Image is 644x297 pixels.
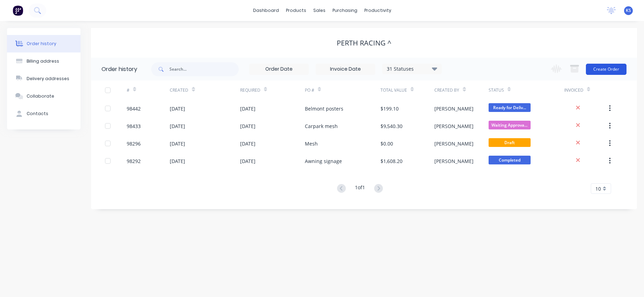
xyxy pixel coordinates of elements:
div: # [127,87,129,93]
div: Created [170,80,240,100]
div: PO # [305,87,314,93]
span: Draft [489,138,531,147]
button: Contacts [7,105,80,122]
div: Collaborate [27,93,54,99]
div: purchasing [329,5,361,16]
div: Required [240,80,305,100]
input: Invoice Date [316,64,375,75]
div: [PERSON_NAME] [434,122,474,130]
div: [DATE] [170,105,185,112]
div: 98442 [127,105,141,112]
div: Order history [101,65,137,73]
div: # [127,80,170,100]
div: Status [489,87,504,93]
div: $1,608.20 [380,157,402,165]
div: Order history [27,41,56,47]
div: [DATE] [240,157,255,165]
div: [PERSON_NAME] [434,105,474,112]
div: [DATE] [170,157,185,165]
div: Perth Racing ^ [337,39,391,47]
div: $9,540.30 [380,122,402,130]
div: Total Value [380,87,407,93]
div: $0.00 [380,140,393,147]
span: KS [626,7,631,14]
div: Mesh [305,140,318,147]
div: Awning signage [305,157,342,165]
div: PO # [305,80,380,100]
div: Created [170,87,188,93]
div: Status [489,80,564,100]
div: Carpark mesh [305,122,338,130]
div: [PERSON_NAME] [434,140,474,147]
div: products [282,5,310,16]
div: Delivery addresses [27,76,69,82]
span: Completed [489,156,531,164]
div: 1 of 1 [355,184,365,194]
div: [DATE] [170,122,185,130]
button: Order history [7,35,80,52]
span: Ready for Deliv... [489,103,531,112]
div: [PERSON_NAME] [434,157,474,165]
div: 31 Statuses [383,65,441,73]
div: sales [310,5,329,16]
div: Invoiced [564,80,607,100]
img: Factory [13,5,23,16]
div: 98433 [127,122,141,130]
input: Search... [169,62,239,76]
div: Billing address [27,58,59,64]
div: Contacts [27,111,48,117]
button: Delivery addresses [7,70,80,87]
button: Create Order [586,64,626,75]
div: [DATE] [240,122,255,130]
div: 98296 [127,140,141,147]
input: Order Date [250,64,308,75]
button: Collaborate [7,87,80,105]
a: dashboard [250,5,282,16]
button: Billing address [7,52,80,70]
div: [DATE] [170,140,185,147]
div: Belmont posters [305,105,343,112]
div: [DATE] [240,105,255,112]
div: productivity [361,5,395,16]
div: Created By [434,87,459,93]
div: Total Value [380,80,434,100]
span: 10 [595,185,601,192]
div: 98292 [127,157,141,165]
div: [DATE] [240,140,255,147]
div: Invoiced [564,87,583,93]
div: $199.10 [380,105,399,112]
div: Created By [434,80,488,100]
div: Required [240,87,260,93]
span: Waiting Approva... [489,121,531,129]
